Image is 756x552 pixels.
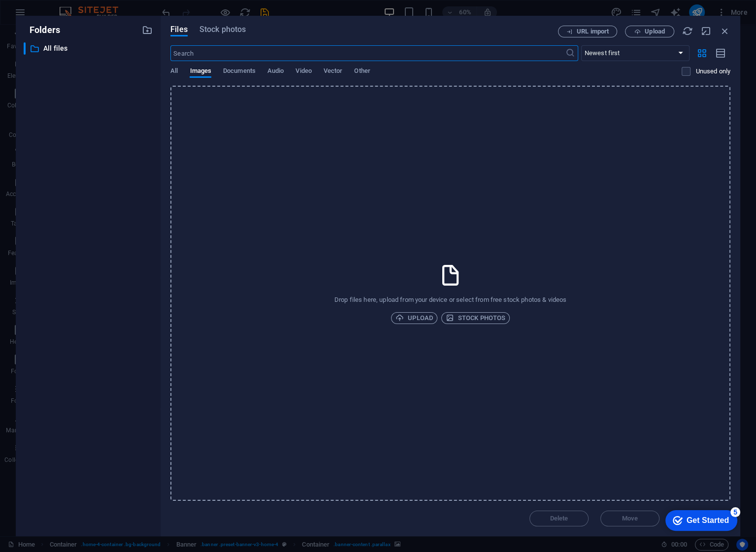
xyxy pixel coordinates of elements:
span: Vector [324,65,343,79]
p: Drop files here, upload from your device or select from free stock photos & videos [334,295,566,304]
button: Upload [391,312,437,324]
button: Upload [625,26,674,37]
p: All files [43,43,134,54]
span: URL import [577,29,609,34]
button: Stock photos [441,312,510,324]
input: Search [170,45,565,61]
div: ​ [24,42,26,55]
span: Upload [395,312,433,324]
p: Folders [24,24,60,36]
i: Close [720,26,730,36]
span: Documents [223,65,256,79]
span: All [170,65,178,79]
i: Create new folder [142,25,153,35]
span: Stock photos [199,24,246,35]
div: Get Started 5 items remaining, 0% complete [8,5,80,26]
i: Reload [682,26,693,36]
div: Get Started [29,11,71,20]
span: Files [170,24,188,35]
i: Minimize [701,26,712,36]
p: Displays only files that are not in use on the website. Files added during this session can still... [695,67,730,76]
span: Images [190,65,211,79]
span: Other [354,65,370,79]
button: URL import [558,26,617,37]
span: Stock photos [446,312,505,324]
span: Upload [645,29,665,34]
span: Video [296,65,311,79]
div: 5 [73,2,83,12]
span: Audio [267,65,284,79]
